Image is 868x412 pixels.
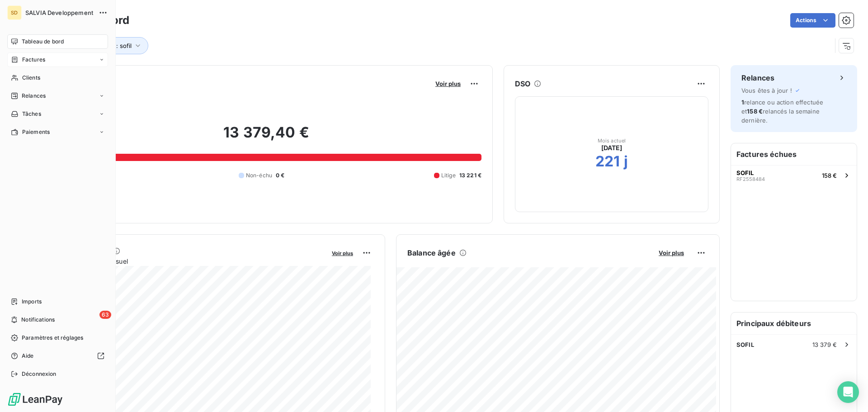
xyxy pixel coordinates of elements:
[731,143,857,165] h6: Factures échues
[736,341,754,348] span: SOFIL
[736,169,754,176] span: SOFIL
[332,250,353,256] span: Voir plus
[22,352,34,360] span: Aide
[246,171,272,180] span: Non-échu
[515,78,530,89] h6: DSO
[85,37,148,54] button: Client : sofil
[598,138,626,143] span: Mois actuel
[595,152,620,170] h2: 221
[99,311,111,319] span: 63
[22,298,42,306] span: Imports
[276,171,284,180] span: 0 €
[407,247,456,258] h6: Balance âgée
[7,5,22,20] div: SD
[22,110,41,118] span: Tâches
[22,128,50,136] span: Paiements
[7,349,108,363] a: Aide
[329,249,356,257] button: Voir plus
[747,108,763,115] span: 158 €
[741,87,792,94] span: Vous êtes à jour !
[51,123,481,151] h2: 13 379,40 €
[741,99,823,124] span: relance ou action effectuée et relancés la semaine dernière.
[22,92,46,100] span: Relances
[731,313,857,334] h6: Principaux débiteurs
[459,171,481,180] span: 13 221 €
[7,392,63,407] img: Logo LeanPay
[731,165,857,185] button: SOFILRF2558484158 €
[790,13,835,28] button: Actions
[25,9,93,16] span: SALVIA Developpement
[822,172,837,179] span: 158 €
[21,316,55,324] span: Notifications
[51,256,325,266] span: Chiffre d'affaires mensuel
[441,171,456,180] span: Litige
[433,80,463,88] button: Voir plus
[837,381,859,403] div: Open Intercom Messenger
[22,334,83,342] span: Paramètres et réglages
[22,74,40,82] span: Clients
[741,99,744,106] span: 1
[22,38,64,46] span: Tableau de bord
[812,341,837,348] span: 13 379 €
[741,72,774,83] h6: Relances
[656,249,687,257] button: Voir plus
[624,152,628,170] h2: j
[659,249,684,256] span: Voir plus
[435,80,461,87] span: Voir plus
[22,370,57,378] span: Déconnexion
[736,176,765,182] span: RF2558484
[601,143,623,152] span: [DATE]
[22,56,45,64] span: Factures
